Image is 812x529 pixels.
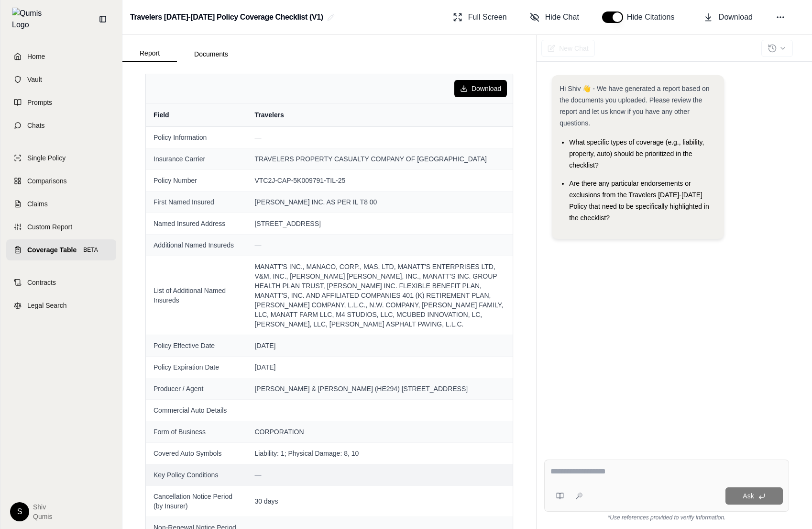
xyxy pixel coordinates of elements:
a: Prompts [6,92,116,113]
span: Download [719,11,753,23]
span: Coverage Table [27,245,77,255]
span: What specific types of coverage (e.g., liability, property, auto) should be prioritized in the ch... [569,138,704,169]
span: MANATT'S INC., MANACO, CORP., MAS, LTD, MANATT'S ENTERPRISES LTD, V&M, INC., [PERSON_NAME] [PERSO... [254,262,505,329]
th: Field [146,103,247,126]
span: VTC2J-CAP-5K009791-TIL-25 [254,176,505,185]
span: Named Insured Address [154,219,239,228]
a: Claims [6,193,116,214]
span: TRAVELERS PROPERTY CASUALTY COMPANY OF [GEOGRAPHIC_DATA] [254,154,505,164]
span: Producer / Agent [154,384,239,394]
button: Hide Chat [526,8,583,27]
div: *Use references provided to verify information. [544,512,789,521]
div: S [10,502,29,521]
span: Policy Effective Date [154,341,239,350]
span: Custom Report [27,222,72,232]
span: First Named Insured [154,197,239,207]
span: Are there any particular endorsements or exclusions from the Travelers [DATE]-[DATE] Policy that ... [569,180,709,222]
span: Policy Expiration Date [154,362,239,372]
th: Travelers [247,103,513,126]
span: Shiv [33,502,52,512]
a: Contracts [6,272,116,293]
img: Qumis Logo [12,8,48,31]
span: Form of Business [154,427,239,437]
span: Insurance Carrier [154,154,239,164]
span: Claims [27,199,48,209]
h2: Travelers [DATE]-[DATE] Policy Coverage Checklist (V1) [130,9,323,26]
span: Additional Named Insureds [154,240,239,250]
button: Download [454,80,507,97]
a: Chats [6,115,116,136]
span: Qumis [33,512,52,521]
span: Ask [743,492,754,500]
span: [DATE] [254,362,505,372]
span: Commercial Auto Details [154,405,239,415]
a: Home [6,46,116,67]
span: Vault [27,75,42,84]
span: [PERSON_NAME] & [PERSON_NAME] (HE294) [STREET_ADDRESS] [254,384,505,394]
span: — [254,406,261,414]
span: Hide Citations [627,11,680,23]
span: [PERSON_NAME] INC. AS PER IL T8 00 [254,197,505,207]
span: — [254,471,261,479]
span: Policy Information [154,133,239,142]
span: Cancellation Notice Period (by Insurer) [154,492,239,511]
span: Hide Chat [545,11,579,23]
button: Download [700,8,757,27]
span: List of Additional Named Insureds [154,286,239,305]
span: Policy Number [154,176,239,185]
button: Collapse sidebar [95,11,110,27]
span: Home [27,52,45,61]
a: Custom Report [6,216,116,237]
span: [STREET_ADDRESS] [254,219,505,228]
a: Coverage TableBETA [6,239,116,260]
span: Legal Search [27,301,67,310]
span: Single Policy [27,153,66,163]
a: Comparisons [6,170,116,191]
a: Legal Search [6,295,116,316]
span: Prompts [27,98,52,107]
span: Full Screen [468,11,507,23]
button: Documents [177,46,245,62]
span: Liability: 1; Physical Damage: 8, 10 [254,449,505,458]
span: 30 days [254,496,505,506]
span: CORPORATION [254,427,505,437]
button: Full Screen [449,8,511,27]
span: Comparisons [27,176,66,186]
span: Hi Shiv 👋 - We have generated a report based on the documents you uploaded. Please review the rep... [560,85,709,127]
span: Covered Auto Symbols [154,449,239,458]
a: Single Policy [6,147,116,169]
span: — [254,134,261,141]
span: Key Policy Conditions [154,470,239,480]
span: [DATE] [254,341,505,350]
span: — [254,241,261,249]
button: Report [122,45,177,62]
span: BETA [80,245,100,255]
span: Contracts [27,278,56,287]
span: Chats [27,121,45,130]
a: Vault [6,69,116,90]
button: Ask [725,487,783,505]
